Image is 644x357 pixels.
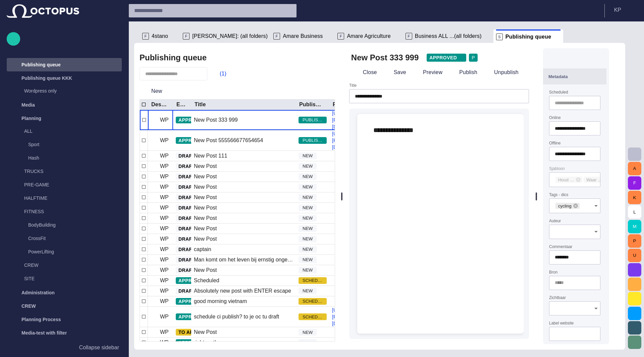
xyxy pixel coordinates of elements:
[176,298,215,305] button: APPROVED
[28,141,122,148] p: Sport
[194,116,238,124] div: New Post 333 999
[299,277,327,284] span: SCHEDULED
[271,29,335,43] div: FAmare Business
[411,66,445,78] button: Preview
[79,344,119,352] p: Collapse sidebar
[176,117,215,123] button: APPROVED
[628,249,641,262] button: U
[176,246,205,253] button: DRAFT
[299,117,327,123] span: PUBLISHED
[176,153,205,159] button: DRAFT
[11,85,122,98] div: Wordpress only
[299,314,327,320] span: SCHEDULED
[299,225,317,232] span: NEW
[24,87,122,94] p: Wordpress only
[176,173,205,180] button: DRAFT
[299,288,317,294] span: NEW
[28,222,122,228] p: BodyBuilding
[609,4,640,16] button: KP
[24,195,122,201] p: HALFTIME
[283,33,323,40] span: Amare Business
[299,204,317,211] span: NEW
[160,287,169,295] p: WP
[194,256,293,263] div: Man komt om het leven bij ernstig ongeluk Larserweg
[299,137,327,144] span: PUBLISHED
[299,246,317,253] span: NEW
[24,181,122,188] p: PRE-GAME
[549,192,568,198] label: Tags - dics
[299,256,317,263] span: NEW
[472,54,475,61] span: P
[192,33,268,40] span: [PERSON_NAME]: (all folders)
[7,58,122,71] div: Publishing queue
[427,54,466,62] button: APPROVED
[180,29,271,43] div: F[PERSON_NAME]: (all folders)
[351,52,419,63] h2: New Post 333 999
[194,137,263,144] div: New Post 555566677654654
[160,214,169,222] p: WP
[591,227,601,236] button: Open
[15,246,122,259] div: PowerLifting
[406,33,412,40] p: F
[549,140,560,146] label: Offline
[176,256,205,263] button: DRAFT
[194,246,211,253] div: captain
[21,289,55,296] p: Administration
[496,34,503,40] p: S
[21,75,72,81] p: Publishing queue KKK
[7,299,122,313] div: CREW
[15,138,122,152] div: Sport
[15,232,122,246] div: CrossFit
[493,29,563,43] div: SPublishing queue
[160,313,169,321] p: WP
[591,304,601,313] button: Open
[543,68,606,84] button: Metadata
[299,329,317,336] span: NEW
[176,194,205,201] button: DRAFT
[21,330,67,336] p: Media-test with filter
[415,33,482,40] span: Business ALL ...(all folders)
[194,173,217,180] div: New Post
[160,204,169,212] p: WP
[299,194,317,201] span: NEW
[549,320,574,326] label: Label website
[176,163,205,170] button: DRAFT
[349,83,357,88] label: Title
[160,245,169,253] p: WP
[299,101,324,108] div: Publishing status
[299,173,317,180] span: NEW
[382,66,409,78] button: Save
[195,101,206,108] div: Title
[403,29,493,43] div: FBusiness ALL ...(all folders)
[194,152,227,160] div: New Post 111
[176,204,205,211] button: DRAFT
[24,208,108,215] p: FITNESS
[194,313,279,320] div: schedule ci publish? to je oc tu draft
[194,277,219,284] div: Scheduled
[140,53,207,62] h2: Publishing queue
[21,303,36,309] p: CREW
[351,66,379,78] button: Close
[28,248,122,255] p: PowerLifting
[160,297,169,305] p: WP
[347,33,390,40] span: Amare Agriculture
[549,295,566,300] label: Zichtbaar
[591,201,601,211] button: Open
[614,6,621,14] p: K P
[160,277,169,285] p: WP
[337,33,344,40] p: F
[482,66,521,78] button: Unpublish
[152,33,168,40] span: 4stano
[194,266,217,274] div: New Post
[24,275,122,282] p: SITE
[194,215,217,222] div: New Post
[7,326,122,340] div: Media-test with filter
[160,266,169,274] p: WP
[7,4,79,18] img: Octopus News Room
[176,267,205,274] button: DRAFT
[142,33,149,40] p: F
[176,137,215,144] button: APPROVED
[549,218,561,224] label: Auteur
[628,220,641,233] button: M
[15,219,122,232] div: BodyBuilding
